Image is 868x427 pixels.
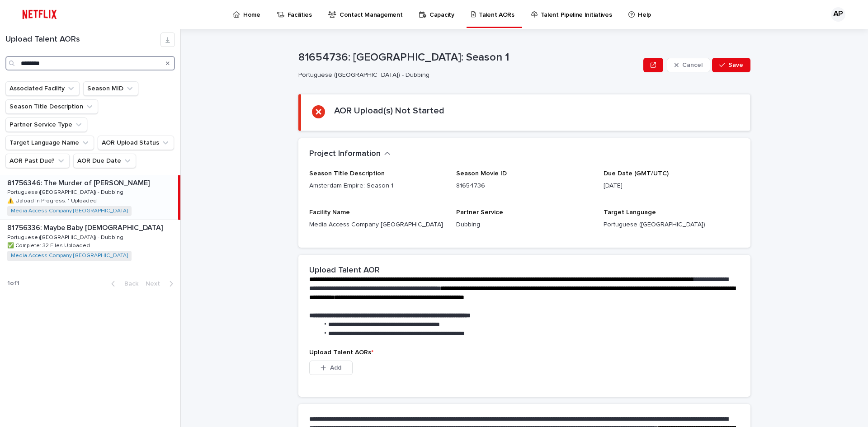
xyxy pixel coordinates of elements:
p: Portuguese ([GEOGRAPHIC_DATA]) - Dubbing [7,233,125,241]
button: AOR Upload Status [98,136,174,150]
button: AOR Past Due? [5,154,70,168]
button: Project Information [309,149,391,159]
p: 81654736: [GEOGRAPHIC_DATA]: Season 1 [298,51,640,64]
p: 81756336: Maybe Baby [DEMOGRAPHIC_DATA] [7,222,165,232]
button: Season MID [83,81,138,96]
p: ⚠️ Upload In Progress: 1 Uploaded [7,196,99,204]
span: Next [146,281,165,287]
span: Season Title Description [309,170,385,177]
span: Season Movie ID [456,170,507,177]
a: Media Access Company [GEOGRAPHIC_DATA] [11,208,128,214]
span: Add [330,365,341,371]
p: Portuguese ([GEOGRAPHIC_DATA]) - Dubbing [7,188,125,196]
p: Dubbing [456,220,592,230]
span: Partner Service [456,209,503,216]
p: [DATE] [604,181,740,191]
h2: Project Information [309,149,381,159]
h2: Upload Talent AOR [309,266,380,276]
h2: AOR Upload(s) Not Started [334,105,444,116]
button: Cancel [667,58,710,72]
span: Due Date (GMT/UTC) [604,170,669,177]
span: Facility Name [309,209,350,216]
button: Season Title Description [5,99,98,114]
span: Save [728,62,743,68]
button: Back [104,280,142,288]
p: 81756346: The Murder of [PERSON_NAME] [7,177,151,188]
p: ✅ Complete: 32 Files Uploaded [7,241,92,249]
a: Media Access Company [GEOGRAPHIC_DATA] [11,253,128,259]
p: Portuguese ([GEOGRAPHIC_DATA]) - Dubbing [298,71,636,79]
button: Target Language Name [5,136,94,150]
span: Target Language [604,209,656,216]
h1: Upload Talent AORs [5,35,160,45]
button: Add [309,361,353,375]
img: ifQbXi3ZQGMSEF7WDB7W [18,5,61,23]
span: Back [119,281,138,287]
button: Save [712,58,750,72]
button: Associated Facility [5,81,80,96]
button: Next [142,280,180,288]
p: Amsterdam Empire: Season 1 [309,181,445,191]
button: Partner Service Type [5,117,87,132]
p: Portuguese ([GEOGRAPHIC_DATA]) [604,220,740,230]
p: Media Access Company [GEOGRAPHIC_DATA] [309,220,445,230]
p: 81654736 [456,181,592,191]
div: AP [831,7,845,22]
span: Cancel [682,62,703,68]
span: Upload Talent AORs [309,349,373,356]
button: AOR Due Date [73,154,136,168]
input: Search [5,56,175,70]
